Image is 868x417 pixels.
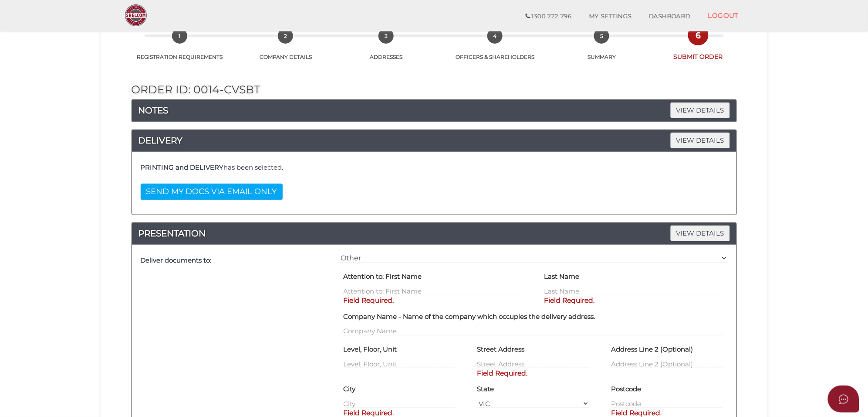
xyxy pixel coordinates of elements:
[477,346,525,353] h4: Street Address
[671,103,730,118] span: VIEW DETAILS
[611,386,641,393] h4: Postcode
[344,313,595,321] h4: Company Name - Name of the company which occupies the delivery address.
[828,386,859,413] button: Open asap
[544,296,723,305] p: Field Required.
[477,359,589,369] input: Street Address
[611,359,723,369] input: Address Line 2 (Optional)
[691,27,706,43] span: 6
[344,286,523,296] input: Attention to: First Name
[699,7,748,24] a: LOGOUT
[544,273,580,280] h4: Last Name
[132,84,737,96] h2: Order ID: 0014-CVSbT
[344,273,422,280] h4: Attention to: First Name
[123,38,237,61] a: 1REGISTRATION REQUIREMENTS
[132,226,736,240] a: PRESENTATIONVIEW DETAILS
[172,28,187,44] span: 1
[141,163,224,171] b: PRINTING and DELIVERY
[553,38,651,61] a: 5SUMMARY
[132,226,736,240] h4: PRESENTATION
[141,184,283,200] button: SEND MY DOCS VIA EMAIL ONLY
[640,8,699,25] a: DASHBOARD
[477,369,589,378] p: Field Required.
[344,346,397,353] h4: Level, Floor, Unit
[141,164,728,171] h4: has been selected.
[344,296,523,305] p: Field Required.
[671,133,730,148] span: VIEW DETAILS
[594,28,609,44] span: 5
[335,38,438,61] a: 3ADDRESSES
[437,38,553,61] a: 4OFFICERS & SHAREHOLDERS
[278,28,293,44] span: 2
[236,38,335,61] a: 2COMPANY DETAILS
[378,28,394,44] span: 3
[141,256,212,264] b: Deliver documents to:
[477,386,494,393] h4: State
[487,28,503,44] span: 4
[651,37,746,61] a: 6SUBMIT ORDER
[132,103,736,117] a: NOTESVIEW DETAILS
[671,226,730,241] span: VIEW DETAILS
[344,399,456,408] input: City
[132,133,736,147] h4: DELIVERY
[517,8,580,25] a: 1300 722 796
[611,399,723,408] input: Postcode
[344,326,723,336] input: Company Name
[132,133,736,147] a: DELIVERYVIEW DETAILS
[544,286,723,296] input: Last Name
[344,359,456,369] input: Level, Floor, Unit
[344,386,356,393] h4: City
[132,103,736,117] h4: NOTES
[611,346,693,353] h4: Address Line 2 (Optional)
[581,8,641,25] a: MY SETTINGS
